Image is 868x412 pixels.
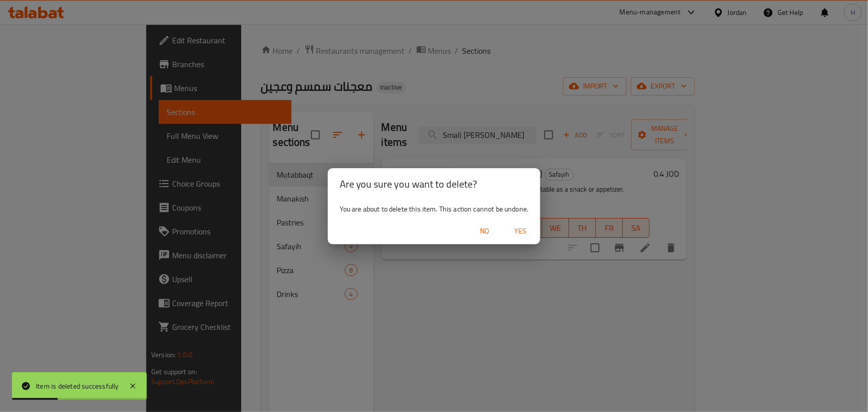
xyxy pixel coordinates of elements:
h2: Are you sure you want to delete? [340,176,529,192]
span: No [473,225,496,237]
div: Item is deleted successfully [36,381,119,392]
button: Yes [504,222,536,240]
div: You are about to delete this item. This action cannot be undone. [328,200,541,218]
span: Yes [508,225,532,237]
button: No [469,222,500,240]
